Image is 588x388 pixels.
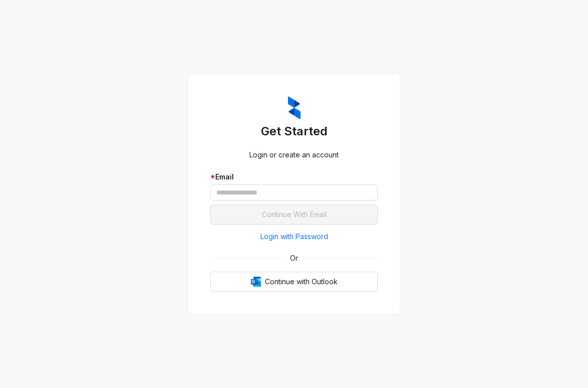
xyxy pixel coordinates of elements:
[210,123,378,139] h3: Get Started
[265,276,338,287] span: Continue with Outlook
[260,231,328,242] span: Login with Password
[210,149,378,160] div: Login or create an account
[283,253,305,264] span: Or
[251,277,261,287] img: Outlook
[210,272,378,292] button: OutlookContinue with Outlook
[210,171,378,182] div: Email
[210,205,378,225] button: Continue With Email
[288,96,301,119] img: ZumaIcon
[210,229,378,245] button: Login with Password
